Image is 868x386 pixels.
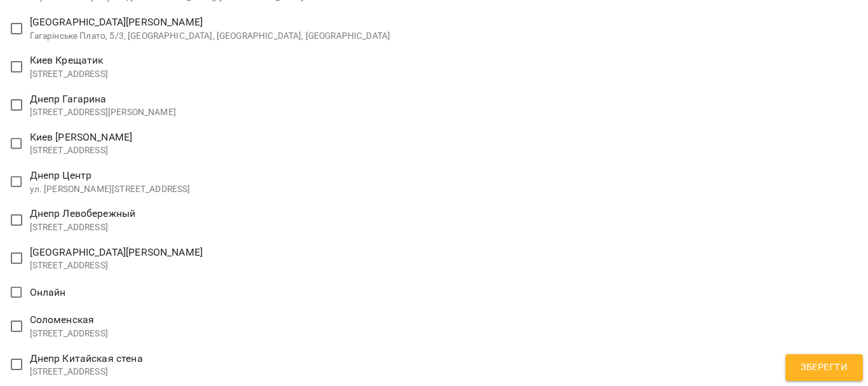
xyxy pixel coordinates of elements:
[30,286,66,298] span: Онлайн
[30,106,176,119] p: [STREET_ADDRESS][PERSON_NAME]
[30,68,108,81] p: [STREET_ADDRESS]
[30,327,108,340] p: [STREET_ADDRESS]
[30,246,203,258] span: [GEOGRAPHIC_DATA][PERSON_NAME]
[30,183,191,196] p: ул. [PERSON_NAME][STREET_ADDRESS]
[30,16,203,28] span: [GEOGRAPHIC_DATA][PERSON_NAME]
[30,314,95,326] span: Соломенская
[30,30,391,43] p: Гагарінське Плато, 5/3, [GEOGRAPHIC_DATA], [GEOGRAPHIC_DATA], [GEOGRAPHIC_DATA]
[801,359,848,376] span: Зберегти
[30,169,92,181] span: Днепр Центр
[30,259,203,272] p: [STREET_ADDRESS]
[30,221,136,234] p: [STREET_ADDRESS]
[30,366,143,378] p: [STREET_ADDRESS]
[30,352,143,364] span: Днепр Китайская стена
[30,144,133,157] p: [STREET_ADDRESS]
[30,93,107,105] span: Днепр Гагарина
[785,354,863,381] button: Зберегти
[30,207,136,219] span: Днепр Левобережный
[30,54,104,66] span: Киев Крещатик
[30,131,133,143] span: Киев [PERSON_NAME]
